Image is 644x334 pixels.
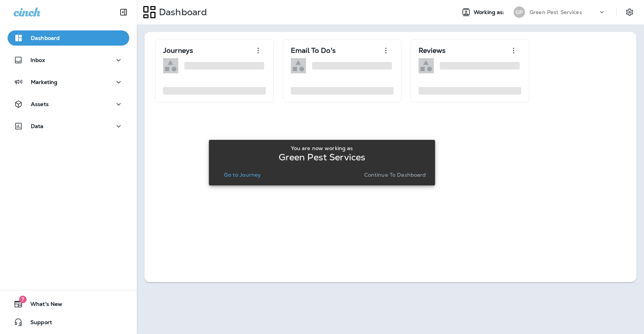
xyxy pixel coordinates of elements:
[8,97,129,112] button: Assets
[30,57,45,63] p: Inbox
[156,6,207,18] p: Dashboard
[474,9,506,16] span: Working as:
[8,52,129,68] button: Inbox
[31,123,44,129] p: Data
[113,5,134,20] button: Collapse Sidebar
[530,9,582,15] p: Green Pest Services
[291,145,353,151] p: You are now working as
[31,79,57,85] p: Marketing
[163,47,193,54] p: Journeys
[514,6,525,18] div: GP
[8,119,129,134] button: Data
[364,172,426,178] p: Continue to Dashboard
[8,296,129,312] button: 7What's New
[23,301,62,310] span: What's New
[361,169,429,180] button: Continue to Dashboard
[623,5,636,19] button: Settings
[279,154,366,160] p: Green Pest Services
[221,169,264,180] button: Go to Journey
[8,315,129,330] button: Support
[31,35,60,41] p: Dashboard
[23,319,52,328] span: Support
[31,101,49,107] p: Assets
[19,296,27,303] span: 7
[8,74,129,90] button: Marketing
[8,30,129,46] button: Dashboard
[224,172,261,178] p: Go to Journey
